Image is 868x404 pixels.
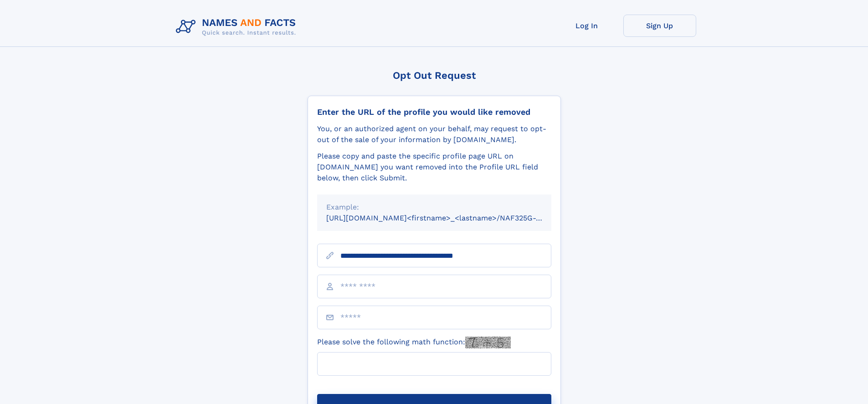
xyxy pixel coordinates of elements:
a: Log In [550,15,623,37]
div: You, or an authorized agent on your behalf, may request to opt-out of the sale of your informatio... [317,123,551,145]
div: Please copy and paste the specific profile page URL on [DOMAIN_NAME] you want removed into the Pr... [317,151,551,184]
div: Enter the URL of the profile you would like removed [317,107,551,117]
small: [URL][DOMAIN_NAME]<firstname>_<lastname>/NAF325G-xxxxxxxx [326,214,569,222]
label: Please solve the following math function: [317,337,511,348]
div: Example: [326,202,542,213]
div: Opt Out Request [308,70,561,81]
img: Logo Names and Facts [172,15,303,39]
a: Sign Up [623,15,696,37]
